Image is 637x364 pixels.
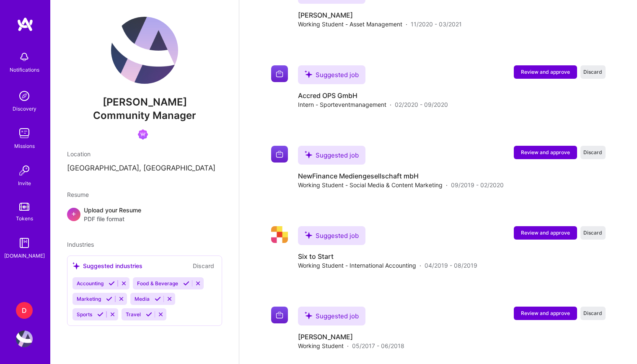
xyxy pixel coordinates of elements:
[16,162,33,179] img: Invite
[271,226,288,243] img: Company logo
[138,129,148,139] img: Been on Mission
[67,96,222,108] span: [PERSON_NAME]
[298,332,404,341] h4: [PERSON_NAME]
[121,280,127,287] i: Reject
[521,149,570,156] span: Review and approve
[298,91,448,100] h4: Accred OPS GmbH
[118,296,124,302] i: Reject
[109,280,115,287] i: Accept
[13,104,36,113] div: Discovery
[271,65,288,82] img: Company logo
[514,226,577,240] button: Review and approve
[146,311,152,318] i: Accept
[406,20,407,28] span: ·
[93,109,196,121] span: Community Manager
[514,65,577,79] button: Review and approve
[305,312,312,319] i: icon SuggestedTeams
[84,206,141,223] div: Upload your Resume
[521,310,570,317] span: Review and approve
[305,70,312,78] i: icon SuggestedTeams
[67,150,222,158] div: Location
[583,310,602,317] span: Discard
[16,302,33,319] div: D
[71,209,76,218] span: +
[155,296,161,302] i: Accept
[67,163,222,173] p: [GEOGRAPHIC_DATA], [GEOGRAPHIC_DATA]
[298,252,477,261] h4: Six to Start
[583,229,602,236] span: Discard
[111,17,178,84] img: User Avatar
[583,68,602,75] span: Discard
[17,17,34,32] img: logo
[97,311,104,318] i: Accept
[158,311,164,318] i: Reject
[446,181,448,189] span: ·
[19,203,29,211] img: tokens
[298,341,344,350] span: Working Student
[305,151,312,158] i: icon SuggestedTeams
[514,307,577,320] button: Review and approve
[580,65,606,79] button: Discard
[16,330,33,347] img: User Avatar
[14,330,35,347] a: User Avatar
[580,307,606,320] button: Discard
[298,10,462,20] h4: [PERSON_NAME]
[395,100,448,109] span: 02/2020 - 09/2020
[580,226,606,240] button: Discard
[425,261,477,270] span: 04/2019 - 08/2019
[514,146,577,159] button: Review and approve
[298,181,443,189] span: Working Student - Social Media & Content Marketing
[14,142,35,150] div: Missions
[521,68,570,75] span: Review and approve
[580,146,606,159] button: Discard
[16,214,33,223] div: Tokens
[67,241,94,248] span: Industries
[16,125,33,142] img: teamwork
[67,206,222,223] div: +Upload your ResumePDF file format
[166,296,173,302] i: Reject
[126,311,141,318] span: Travel
[451,181,504,189] span: 09/2019 - 02/2020
[271,146,288,163] img: Company logo
[298,65,365,84] div: Suggested job
[4,251,45,260] div: [DOMAIN_NAME]
[190,261,217,271] button: Discard
[77,296,101,302] span: Marketing
[18,179,31,188] div: Invite
[305,231,312,239] i: icon SuggestedTeams
[77,280,104,287] span: Accounting
[583,149,602,156] span: Discard
[298,20,402,28] span: Working Student - Asset Management
[298,226,365,245] div: Suggested job
[14,302,35,319] a: D
[135,296,150,302] span: Media
[411,20,462,28] span: 11/2020 - 03/2021
[73,262,80,269] i: icon SuggestedTeams
[298,261,416,270] span: Working Student - International Accounting
[352,341,404,350] span: 05/2017 - 06/2018
[137,280,178,287] span: Food & Beverage
[106,296,112,302] i: Accept
[347,341,349,350] span: ·
[521,229,570,236] span: Review and approve
[195,280,201,287] i: Reject
[419,261,421,270] span: ·
[67,191,89,198] span: Resume
[10,65,39,74] div: Notifications
[73,261,142,270] div: Suggested industries
[271,307,288,323] img: Company logo
[16,88,33,104] img: discovery
[298,171,504,181] h4: NewFinance Mediengesellschaft mbH
[16,235,33,251] img: guide book
[298,146,365,165] div: Suggested job
[16,49,33,65] img: bell
[77,311,92,318] span: Sports
[109,311,116,318] i: Reject
[183,280,189,287] i: Accept
[390,100,391,109] span: ·
[84,214,141,223] span: PDF file format
[298,307,365,325] div: Suggested job
[298,100,386,109] span: Intern - Sporteventmanagement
